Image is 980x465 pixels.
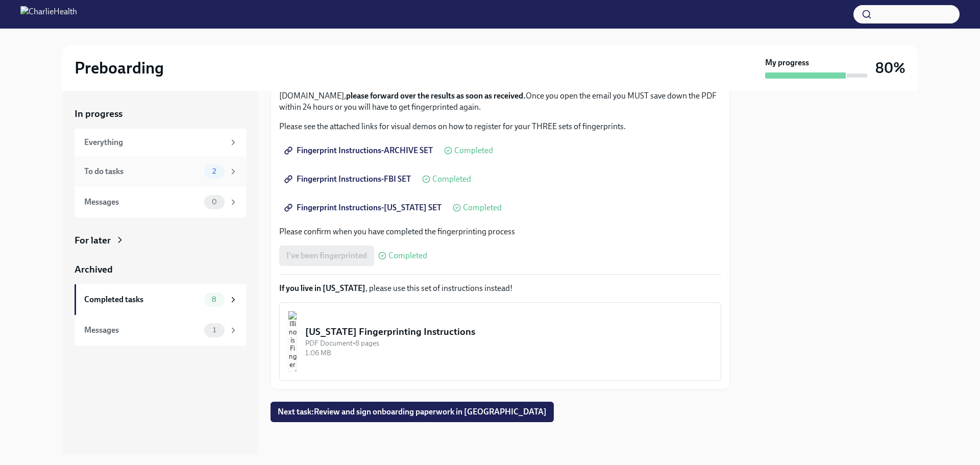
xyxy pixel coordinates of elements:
div: Everything [84,137,225,148]
p: Please see the attached links for visual demos on how to register for your THREE sets of fingerpr... [279,121,721,132]
div: Completed tasks [84,294,200,305]
span: 2 [206,167,222,175]
button: Next task:Review and sign onboarding paperwork in [GEOGRAPHIC_DATA] [271,402,554,422]
div: Messages [84,325,200,336]
button: [US_STATE] Fingerprinting InstructionsPDF Document•8 pages1.06 MB [279,302,721,381]
a: In progress [75,107,246,120]
a: To do tasks2 [75,156,246,187]
div: [US_STATE] Fingerprinting Instructions [305,325,713,338]
span: Next task : Review and sign onboarding paperwork in [GEOGRAPHIC_DATA] [278,407,547,417]
a: Everything [75,129,246,156]
a: Completed tasks8 [75,284,246,315]
a: Messages0 [75,187,246,217]
span: 0 [206,198,223,206]
span: Fingerprint Instructions-ARCHIVE SET [286,145,433,156]
div: 1.06 MB [305,348,713,358]
p: Please note: Once printed, You will receive the FBI results directly to your personal email from ... [279,79,721,113]
strong: If you live in [US_STATE] [279,283,365,293]
a: Messages1 [75,315,246,346]
img: Illinois Fingerprinting Instructions [288,311,297,372]
span: Completed [388,252,427,260]
h3: 80% [875,59,905,77]
p: , please use this set of instructions instead! [279,283,721,294]
strong: My progress [765,57,809,68]
div: PDF Document • 8 pages [305,338,713,348]
div: For later [75,234,111,247]
span: Fingerprint Instructions-[US_STATE] SET [286,203,442,213]
a: Fingerprint Instructions-[US_STATE] SET [279,198,449,218]
span: 8 [206,296,223,303]
a: Archived [75,263,246,276]
h2: Preboarding [75,58,164,78]
p: Please confirm when you have completed the fingerprinting process [279,226,721,237]
div: Messages [84,197,200,208]
a: Fingerprint Instructions-ARCHIVE SET [279,140,440,161]
div: To do tasks [84,166,200,177]
span: Completed [463,204,502,212]
a: For later [75,234,246,247]
img: CharlieHealth [20,6,77,22]
strong: please forward over the results as soon as received. [346,91,526,101]
span: 1 [207,326,222,334]
a: Fingerprint Instructions-FBI SET [279,169,418,189]
span: Completed [432,175,471,183]
span: Completed [454,146,493,155]
span: Fingerprint Instructions-FBI SET [286,174,411,184]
